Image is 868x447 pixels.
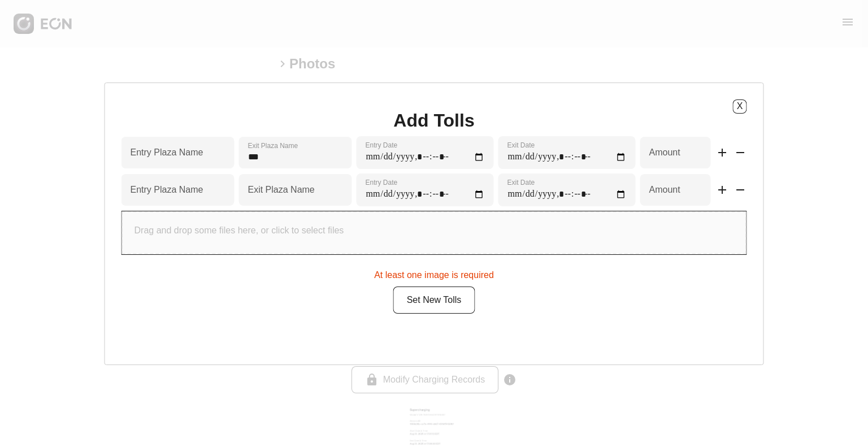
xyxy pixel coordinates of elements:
label: Entry Date [366,178,398,187]
label: Amount [649,146,680,159]
button: X [733,99,747,114]
span: add [715,146,729,159]
p: Drag and drop some files here, or click to select files [134,224,344,237]
button: Set New Tolls [393,287,475,314]
span: remove [734,146,747,159]
label: Entry Date [366,141,398,150]
label: Exit Plaza Name [248,141,298,150]
h1: Add Tolls [393,114,474,127]
label: Entry Plaza Name [131,183,203,197]
div: At least one image is required [121,264,747,282]
span: remove [734,183,747,197]
label: Exit Plaza Name [248,183,315,197]
label: Exit Date [507,178,535,187]
label: Exit Date [507,141,535,150]
span: add [715,183,729,197]
label: Entry Plaza Name [131,146,203,159]
label: Amount [649,183,680,197]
